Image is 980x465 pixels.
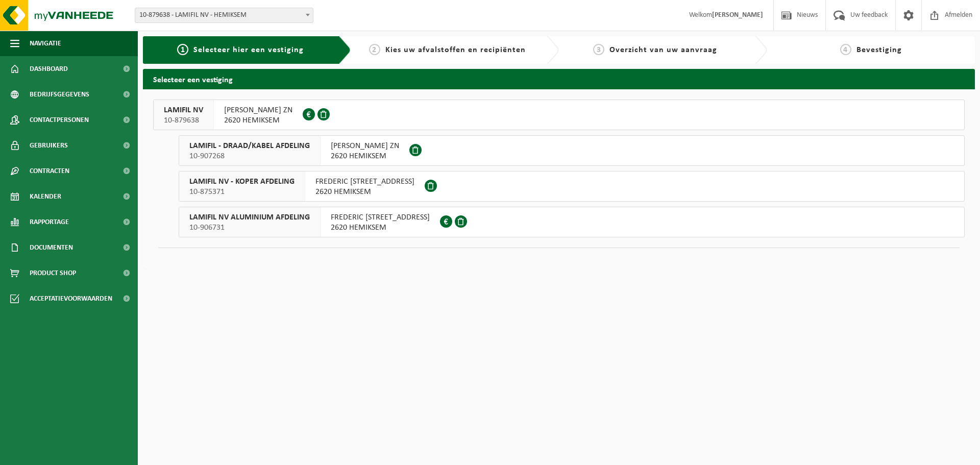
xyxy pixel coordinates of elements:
span: Gebruikers [30,133,68,158]
span: 2620 HEMIKSEM [331,223,430,233]
span: 3 [593,44,604,55]
h2: Selecteer een vestiging [143,69,975,89]
span: Kalender [30,184,61,209]
span: 1 [177,44,188,55]
span: FREDERIC [STREET_ADDRESS] [331,212,430,223]
span: 2620 HEMIKSEM [224,115,292,126]
span: 10-879638 - LAMIFIL NV - HEMIKSEM [135,8,313,22]
button: LAMIFIL NV 10-879638 [PERSON_NAME] ZN2620 HEMIKSEM [153,100,965,130]
button: LAMIFIL - DRAAD/KABEL AFDELING 10-907268 [PERSON_NAME] ZN2620 HEMIKSEM [179,135,965,166]
strong: [PERSON_NAME] [712,11,763,19]
span: Bedrijfsgegevens [30,82,89,107]
span: 10-906731 [189,223,310,233]
span: 2620 HEMIKSEM [315,187,414,197]
span: 2 [369,44,380,55]
span: 2620 HEMIKSEM [331,151,399,161]
span: [PERSON_NAME] ZN [331,141,399,151]
span: LAMIFIL - DRAAD/KABEL AFDELING [189,141,310,151]
span: LAMIFIL NV - KOPER AFDELING [189,177,295,187]
span: [PERSON_NAME] ZN [224,105,292,115]
span: Product Shop [30,260,76,286]
span: 10-879638 [164,115,203,126]
span: Bevestiging [856,46,902,54]
span: Kies uw afvalstoffen en recipiënten [385,46,526,54]
span: 10-875371 [189,187,295,197]
span: Navigatie [30,31,61,56]
span: LAMIFIL NV [164,105,203,115]
span: Contactpersonen [30,107,89,133]
span: 10-879638 - LAMIFIL NV - HEMIKSEM [135,8,313,23]
span: Dashboard [30,56,68,82]
span: Contracten [30,158,69,184]
span: LAMIFIL NV ALUMINIUM AFDELING [189,212,310,223]
span: Rapportage [30,209,69,235]
span: Selecteer hier een vestiging [193,46,304,54]
span: 4 [840,44,851,55]
span: Overzicht van uw aanvraag [609,46,717,54]
button: LAMIFIL NV - KOPER AFDELING 10-875371 FREDERIC [STREET_ADDRESS]2620 HEMIKSEM [179,171,965,202]
button: LAMIFIL NV ALUMINIUM AFDELING 10-906731 FREDERIC [STREET_ADDRESS]2620 HEMIKSEM [179,207,965,237]
span: 10-907268 [189,151,310,161]
span: Acceptatievoorwaarden [30,286,112,311]
span: Documenten [30,235,73,260]
span: FREDERIC [STREET_ADDRESS] [315,177,414,187]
